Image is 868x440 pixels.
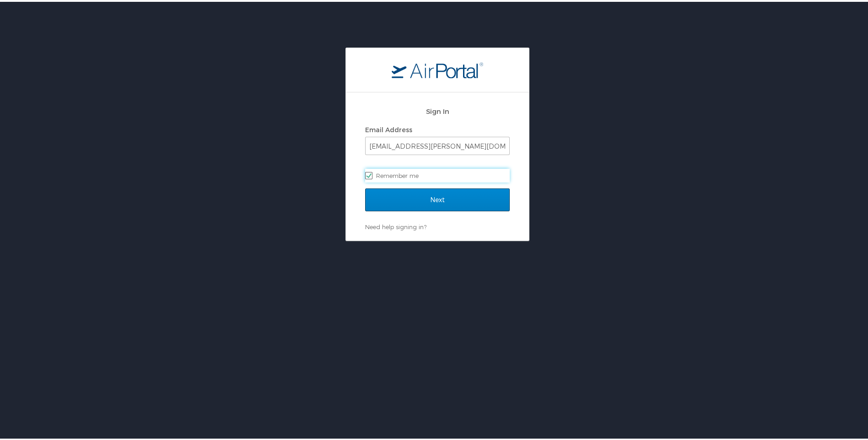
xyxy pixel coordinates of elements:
[365,221,426,229] a: Need help signing in?
[365,167,510,181] label: Remember me
[365,104,510,115] h2: Sign In
[365,187,510,209] input: Next
[392,60,483,76] img: logo
[365,124,412,132] label: Email Address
